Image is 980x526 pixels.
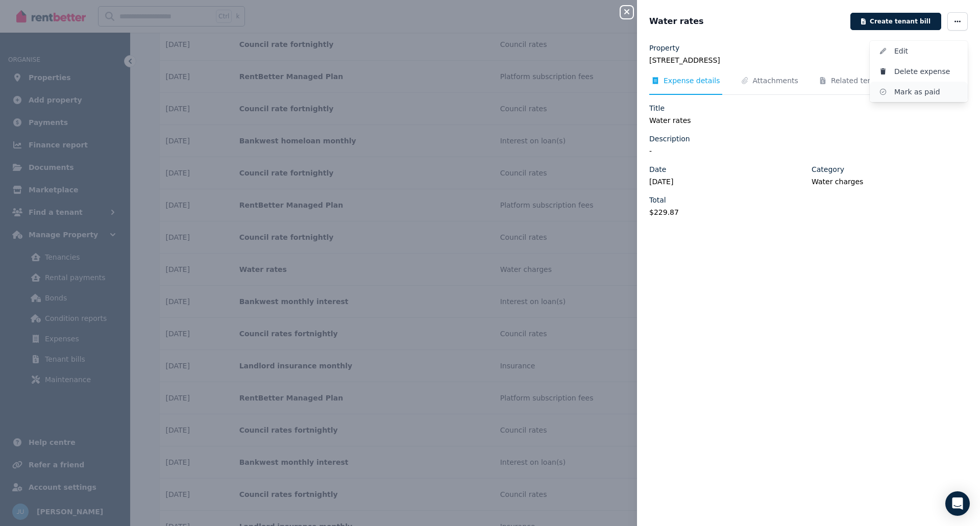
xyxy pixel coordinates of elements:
legend: - [649,146,968,156]
span: Water rates [649,15,704,28]
nav: Tabs [649,76,968,95]
legend: [STREET_ADDRESS] [649,55,968,65]
legend: Water rates [649,115,968,126]
legend: Water charges [812,177,968,187]
label: Total [649,195,666,205]
label: Date [649,164,666,174]
span: Edit [894,45,960,57]
button: Edit [870,41,968,61]
button: Create tenant bill [850,13,941,30]
label: Property [649,43,679,53]
span: Attachments [753,76,798,86]
span: Related tenant bills [831,76,900,86]
div: Open Intercom Messenger [945,491,970,516]
button: Delete expense [870,61,968,82]
button: Mark as paid [870,82,968,102]
span: Mark as paid [894,86,960,98]
label: Description [649,134,690,144]
span: Expense details [664,76,720,86]
legend: $229.87 [649,207,805,217]
label: Category [812,164,844,174]
span: Delete expense [894,65,960,78]
label: Title [649,103,665,113]
legend: [DATE] [649,177,805,187]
